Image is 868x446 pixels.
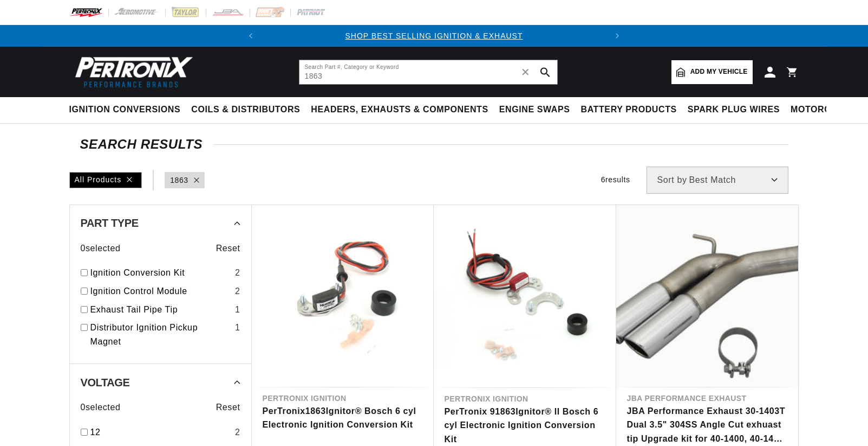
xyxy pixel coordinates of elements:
a: Ignition Control Module [90,284,231,298]
div: Announcement [262,30,606,42]
div: 1 [235,303,240,317]
input: Search Part #, Category or Keyword [299,60,557,84]
div: 1 of 2 [262,30,606,42]
span: Part Type [81,218,139,228]
a: Exhaust Tail Pipe Tip [90,303,231,317]
div: 1 [235,321,240,335]
a: JBA Performance Exhaust 30-1403T Dual 3.5" 304SS Angle Cut exhuast tip Upgrade kit for 40-1400, 4... [627,404,787,446]
div: 2 [235,284,240,298]
span: Ignition Conversions [69,104,181,116]
span: Reset [216,400,240,415]
div: 2 [235,266,240,280]
a: 12 [90,425,231,439]
select: Sort by [647,167,788,194]
slideshow-component: Translation missing: en.sections.announcements.announcement_bar [42,25,826,47]
span: Reset [216,241,240,256]
span: Voltage [81,377,130,388]
span: Battery Products [581,104,677,116]
summary: Ignition Conversions [69,97,186,123]
span: Engine Swaps [499,104,570,116]
span: Sort by [657,176,687,184]
span: Motorcycle [791,104,855,116]
div: SEARCH RESULTS [80,139,788,150]
span: Coils & Distributors [191,104,300,116]
summary: Engine Swaps [494,97,576,123]
span: Spark Plug Wires [688,104,780,116]
span: Headers, Exhausts & Components [311,104,488,116]
a: Ignition Conversion Kit [90,266,231,280]
summary: Spark Plug Wires [682,97,785,123]
button: Translation missing: en.sections.announcements.previous_announcement [240,25,262,47]
summary: Headers, Exhausts & Components [305,97,493,123]
a: Add my vehicle [671,60,753,84]
a: PerTronix1863Ignitor® Bosch 6 cyl Electronic Ignition Conversion Kit [263,404,423,432]
button: search button [533,60,557,84]
div: All Products [69,172,142,188]
a: 1863 [170,174,188,186]
a: SHOP BEST SELLING IGNITION & EXHAUST [345,31,523,40]
summary: Battery Products [576,97,682,123]
summary: Motorcycle [785,97,860,123]
a: Distributor Ignition Pickup Magnet [90,321,231,348]
span: Add my vehicle [690,67,748,77]
summary: Coils & Distributors [186,97,305,123]
div: 2 [235,425,240,439]
img: Pertronix [69,53,194,91]
span: 0 selected [81,400,121,415]
button: Translation missing: en.sections.announcements.next_announcement [606,25,628,47]
span: 0 selected [81,241,121,256]
span: 6 results [601,175,630,184]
